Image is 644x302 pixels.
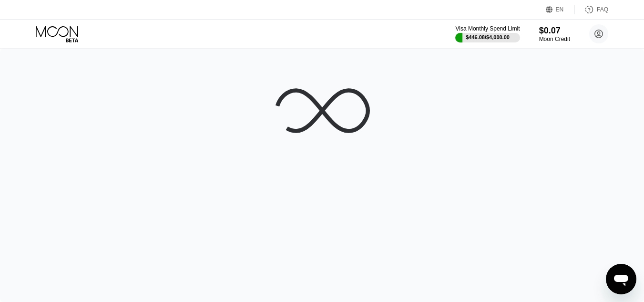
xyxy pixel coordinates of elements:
[606,264,636,294] iframe: Button to launch messaging window
[546,5,575,14] div: EN
[597,6,608,13] div: FAQ
[539,36,570,42] div: Moon Credit
[539,26,570,42] div: $0.07Moon Credit
[455,25,520,42] div: Visa Monthly Spend Limit$446.08/$4,000.00
[575,5,608,14] div: FAQ
[455,25,520,32] div: Visa Monthly Spend Limit
[539,26,570,36] div: $0.07
[556,6,564,13] div: EN
[466,34,510,40] div: $446.08 / $4,000.00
